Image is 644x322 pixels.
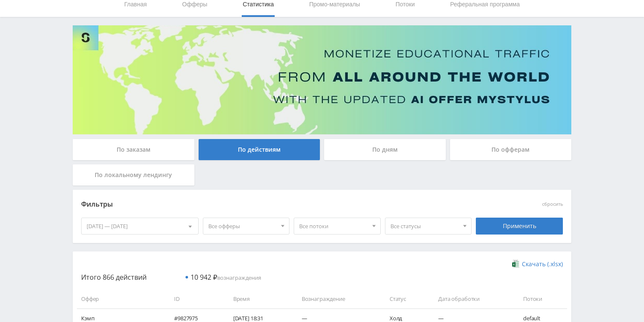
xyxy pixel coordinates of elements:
span: вознаграждения [191,274,261,281]
td: ID [166,289,225,308]
span: Скачать (.xlsx) [522,261,563,267]
span: Все потоки [299,218,368,234]
span: Итого 866 действий [81,273,147,282]
button: сбросить [542,202,563,207]
span: Все статусы [390,218,459,234]
div: По заказам [73,139,194,160]
td: Оффер [77,289,166,308]
div: По действиям [199,139,320,160]
td: Потоки [515,289,567,308]
div: По дням [324,139,446,160]
div: Применить [476,218,563,235]
div: Фильтры [81,198,442,211]
td: Статус [381,289,430,308]
span: Все офферы [208,218,277,234]
td: Вознаграждение [293,289,381,308]
td: Время [225,289,293,308]
img: xlsx [512,259,519,268]
div: По локальному лендингу [73,164,194,186]
td: Дата обработки [430,289,515,308]
img: Banner [73,25,571,134]
div: [DATE] — [DATE] [82,218,198,234]
a: Скачать (.xlsx) [512,260,563,268]
div: По офферам [450,139,572,160]
span: 10 942 ₽ [191,273,217,282]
